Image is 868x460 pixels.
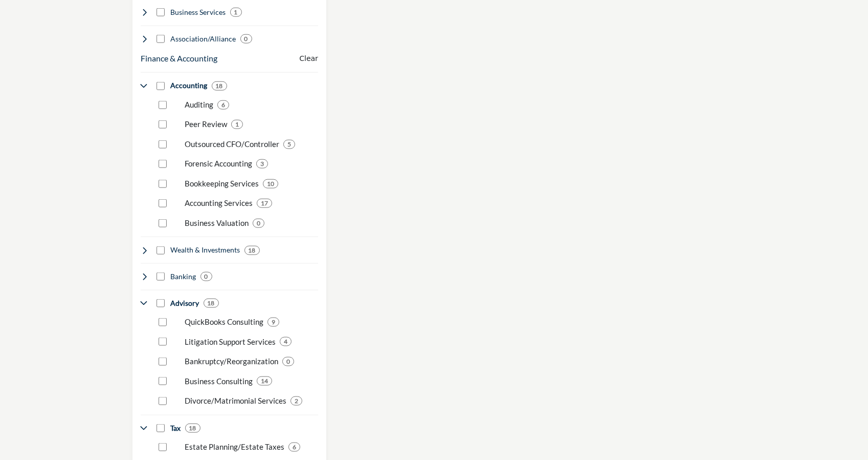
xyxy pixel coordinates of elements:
[284,338,287,345] b: 4
[253,219,264,228] div: 0 Results For Business Valuation
[244,246,260,255] div: 18 Results For Wealth & Investments
[293,444,296,451] b: 6
[159,358,167,366] input: Select Bankruptcy/Reorganization checkbox
[141,52,217,65] button: Finance & Accounting
[157,273,165,281] input: Select Banking checkbox
[159,377,167,385] input: Select Business Consulting checkbox
[287,141,291,148] b: 5
[267,180,274,187] b: 10
[216,82,223,90] b: 18
[185,375,253,387] p: Business Consulting: Business consulting services provided by CPA firms
[157,299,165,307] input: Select Advisory checkbox
[217,100,229,110] div: 6 Results For Auditing
[268,318,279,327] div: 9 Results For QuickBooks Consulting
[171,423,181,433] h4: Tax: Business and individual tax services
[159,219,167,227] input: Select Business Valuation checkbox
[212,81,227,91] div: 18 Results For Accounting
[171,34,236,44] h4: Association/Alliance: Membership/trade associations and CPA firm alliances
[257,220,260,227] b: 0
[249,247,256,254] b: 18
[157,35,165,43] input: Select Association/Alliance checkbox
[257,377,272,386] div: 14 Results For Business Consulting
[159,199,167,207] input: Select Accounting Services checkbox
[208,300,215,307] b: 18
[299,53,318,64] buton: Clear
[185,424,201,433] div: 18 Results For Tax
[256,159,268,169] div: 3 Results For Forensic Accounting
[159,397,167,405] input: Select Divorce/Matrimonial Services checkbox
[185,336,276,348] p: Litigation Support Services: Litigation support services provided by CPAs
[260,160,264,168] b: 3
[244,35,248,43] b: 0
[282,357,294,366] div: 0 Results For Bankruptcy/Reorganization
[291,396,302,406] div: 2 Results For Divorce/Matrimonial Services
[171,245,240,255] h4: Wealth & Investments: Wealth management, retirement planning, investing strategies
[286,358,290,365] b: 0
[280,337,292,346] div: 4 Results For Litigation Support Services
[240,34,252,44] div: 0 Results For Association/Alliance
[159,338,167,346] input: Select Litigation Support Services checkbox
[171,298,199,308] h4: Advisory: Advisory services provided by CPA firms
[201,272,212,281] div: 0 Results For Banking
[185,99,213,111] p: Auditing: Auditing services
[272,319,275,326] b: 9
[261,378,268,385] b: 14
[235,121,239,128] b: 1
[185,178,259,190] p: Bookkeeping Services: Bookkeeping Services
[283,140,295,149] div: 5 Results For Outsourced CFO/Controller
[185,395,286,407] p: Divorce/Matrimonial Services: Divorce/matrimonial services provided by CPA firms
[257,199,272,208] div: 17 Results For Accounting Services
[185,118,227,130] p: Peer Review: Peer review services for CPA firms
[295,398,298,405] b: 2
[189,425,196,432] b: 18
[185,138,279,150] p: Outsourced CFO/Controller: Outsourced CFO or controllers services
[159,180,167,188] input: Select Bookkeeping Services checkbox
[263,179,278,189] div: 10 Results For Bookkeeping Services
[261,200,268,207] b: 17
[171,80,208,91] h4: Accounting: Financial statements, bookkeeping, auditing
[159,318,167,326] input: Select QuickBooks Consulting checkbox
[288,443,300,452] div: 6 Results For Estate Planning/Estate Taxes
[157,246,165,255] input: Select Wealth & Investments checkbox
[171,271,196,282] h4: Banking: Banking, lending. merchant services
[157,424,165,432] input: Select Tax checkbox
[231,120,243,129] div: 1 Results For Peer Review
[185,158,252,170] p: Forensic Accounting: Forensic Accounting
[157,8,165,16] input: Select Business Services checkbox
[159,160,167,168] input: Select Forensic Accounting checkbox
[234,9,238,16] b: 1
[159,120,167,129] input: Select Peer Review checkbox
[221,101,225,109] b: 6
[185,197,253,209] p: Accounting Services: Bookkeeping, auditing, advisory
[159,443,167,451] input: Select Estate Planning/Estate Taxes checkbox
[185,441,284,453] p: Estate Planning/Estate Taxes: Estate planning services provided by CPAs
[185,316,263,328] p: QuickBooks Consulting: QuickBooks consulting services
[185,217,249,229] p: Business Valuation: Business valuations
[159,101,167,109] input: Select Auditing checkbox
[230,8,242,17] div: 1 Results For Business Services
[171,7,226,17] h4: Business Services: Office supplies, software, tech support, communications, travel
[205,273,208,280] b: 0
[157,82,165,90] input: Select Accounting checkbox
[159,140,167,149] input: Select Outsourced CFO/Controller checkbox
[204,299,219,308] div: 18 Results For Advisory
[185,356,278,367] p: Bankruptcy/Reorganization: Bankruptcy/Reorganization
